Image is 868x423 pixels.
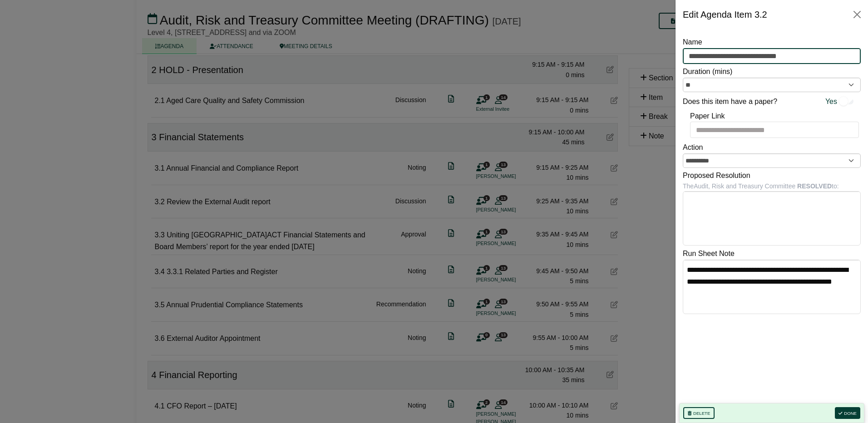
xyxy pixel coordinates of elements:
[835,407,860,419] button: Done
[683,7,767,22] div: Edit Agenda Item 3.2
[683,181,861,191] div: The Audit, Risk and Treasury Committee to:
[683,170,750,182] label: Proposed Resolution
[683,66,732,78] label: Duration (mins)
[683,96,777,108] label: Does this item have a paper?
[850,7,864,22] button: Close
[683,407,715,419] button: Delete
[825,96,837,108] span: Yes
[683,142,703,153] label: Action
[690,110,725,122] label: Paper Link
[683,248,735,260] label: Run Sheet Note
[683,36,702,48] label: Name
[797,182,832,190] b: RESOLVED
